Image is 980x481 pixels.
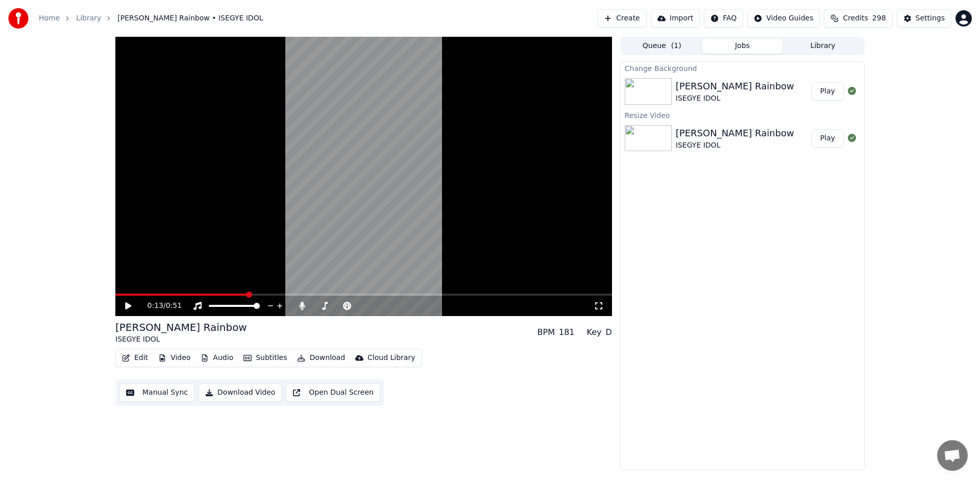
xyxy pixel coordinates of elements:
button: Edit [118,351,152,365]
div: Change Background [621,62,864,74]
span: ( 1 ) [671,41,681,51]
button: Settings [897,9,951,28]
div: / [148,301,172,311]
span: 0:51 [166,301,182,311]
div: D [606,326,612,339]
div: [PERSON_NAME] Rainbow [676,79,794,93]
button: Jobs [702,39,783,54]
button: Queue [622,39,702,54]
div: 181 [559,326,575,339]
div: [PERSON_NAME] Rainbow [115,320,247,334]
button: Open Dual Screen [286,383,380,402]
button: Download [293,351,349,365]
button: Credits298 [824,9,892,28]
button: Create [597,9,647,28]
span: Credits [843,13,868,23]
nav: breadcrumb [39,13,263,23]
a: Library [76,13,101,23]
button: Video [154,351,194,365]
div: ISEGYE IDOL [115,334,247,345]
a: Home [39,13,60,23]
button: Play [812,82,844,101]
span: [PERSON_NAME] Rainbow • ISEGYE IDOL [117,13,263,23]
div: Cloud Library [367,353,415,363]
button: Library [782,39,863,54]
div: 채팅 열기 [937,440,968,471]
button: Subtitles [239,351,291,365]
div: Resize Video [621,109,864,121]
span: 298 [872,13,886,23]
button: Video Guides [747,9,820,28]
button: Audio [197,351,237,365]
div: ISEGYE IDOL [676,93,794,104]
span: 0:13 [148,301,163,311]
img: youka [8,8,29,29]
button: Manual Sync [119,383,194,402]
button: Download Video [199,383,282,402]
div: Settings [916,13,945,23]
div: Key [587,326,602,339]
button: FAQ [704,9,743,28]
button: Play [812,129,844,148]
div: ISEGYE IDOL [676,140,794,151]
div: BPM [537,326,555,339]
div: [PERSON_NAME] Rainbow [676,126,794,140]
button: Import [651,9,700,28]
